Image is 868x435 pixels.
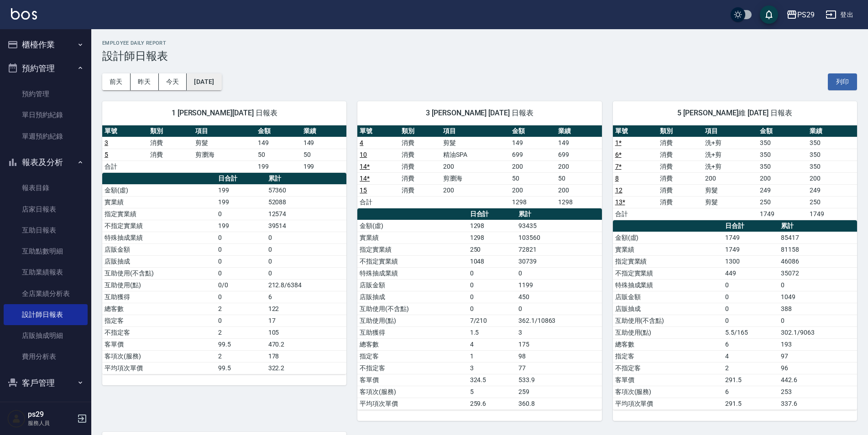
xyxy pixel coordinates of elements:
table: a dense table [102,125,346,173]
td: 250 [468,243,516,255]
th: 累計 [266,173,347,185]
td: 259.6 [468,398,516,409]
td: 不指定客 [102,326,216,338]
td: 1749 [807,208,857,220]
td: 3 [516,326,602,338]
td: 0 [779,279,857,291]
button: 登出 [822,6,857,23]
td: 105 [266,326,347,338]
td: 消費 [658,172,703,184]
h5: ps29 [28,410,74,419]
p: 服務人員 [28,419,74,427]
button: 報表及分析 [4,150,88,174]
td: 360.8 [516,398,602,409]
td: 客項次(服務) [357,386,467,398]
td: 互助使用(點) [613,326,723,338]
td: 實業績 [613,243,723,255]
td: 350 [807,137,857,149]
td: 291.5 [723,398,779,409]
th: 累計 [516,208,602,220]
td: 6 [266,291,347,303]
td: 特殊抽成業績 [357,267,467,279]
a: 5 [105,151,108,158]
a: 單週預約紀錄 [4,126,88,147]
span: 5 [PERSON_NAME]維 [DATE] 日報表 [624,109,846,118]
button: PS29 [783,5,818,24]
td: 消費 [148,137,193,149]
td: 350 [758,149,807,161]
td: 199 [216,184,266,196]
td: 699 [510,149,556,161]
td: 103560 [516,232,602,243]
td: 不指定實業績 [357,255,467,267]
td: 99.5 [216,338,266,350]
td: 消費 [399,137,441,149]
td: 剪瀏海 [441,172,510,184]
button: save [760,5,778,24]
td: 金額(虛) [102,184,216,196]
td: 互助使用(點) [102,279,216,291]
td: 客單價 [613,374,723,386]
td: 2 [216,350,266,362]
td: 149 [301,137,347,149]
td: 259 [516,386,602,398]
td: 149 [556,137,602,149]
a: 8 [615,175,619,182]
td: 350 [807,149,857,161]
span: 3 [PERSON_NAME] [DATE] 日報表 [368,109,591,118]
td: 店販金額 [357,279,467,291]
td: 93435 [516,220,602,232]
td: 1749 [723,232,779,243]
div: PS29 [797,9,815,21]
a: 3 [105,139,108,146]
td: 剪瀏海 [193,149,255,161]
td: 指定客 [357,350,467,362]
td: 消費 [658,149,703,161]
td: 消費 [658,196,703,208]
th: 項目 [441,125,510,137]
td: 30739 [516,255,602,267]
td: 指定實業績 [102,208,216,220]
th: 金額 [510,125,556,137]
td: 金額(虛) [613,232,723,243]
td: 0 [723,291,779,303]
td: 1 [468,350,516,362]
td: 0 [468,303,516,315]
td: 5.5/165 [723,326,779,338]
td: 客項次(服務) [102,350,216,362]
button: 昨天 [131,73,159,90]
td: 99.5 [216,362,266,374]
img: Person [7,409,26,428]
td: 客單價 [357,374,467,386]
td: 77 [516,362,602,374]
table: a dense table [102,173,346,374]
th: 業績 [301,125,347,137]
td: 合計 [357,196,399,208]
td: 450 [516,291,602,303]
td: 350 [758,137,807,149]
td: 200 [510,161,556,172]
td: 350 [807,161,857,172]
th: 業績 [807,125,857,137]
td: 193 [779,338,857,350]
table: a dense table [613,125,857,220]
td: 200 [807,172,857,184]
td: 實業績 [102,196,216,208]
td: 362.1/10863 [516,315,602,326]
td: 175 [516,338,602,350]
td: 337.6 [779,398,857,409]
th: 類別 [148,125,193,137]
button: 預約管理 [4,57,88,80]
td: 39514 [266,220,347,232]
span: 1 [PERSON_NAME][DATE] 日報表 [113,109,335,118]
td: 149 [510,137,556,149]
td: 0/0 [216,279,266,291]
td: 46086 [779,255,857,267]
td: 互助使用(不含點) [357,303,467,315]
td: 1749 [723,243,779,255]
td: 店販抽成 [102,255,216,267]
a: 互助日報表 [4,220,88,241]
td: 200 [556,184,602,196]
table: a dense table [613,220,857,410]
td: 消費 [399,149,441,161]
